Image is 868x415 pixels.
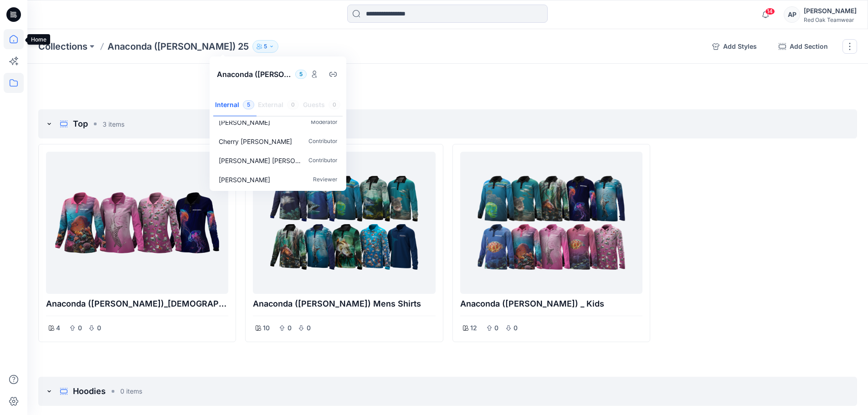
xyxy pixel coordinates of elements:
p: Anaconda ([PERSON_NAME])_[DEMOGRAPHIC_DATA] [46,297,228,310]
div: Anaconda ([PERSON_NAME]) Mens shirts1000 [245,144,443,342]
p: 12 [470,323,477,333]
p: 0 items [120,386,142,396]
p: Top [73,118,88,130]
a: Cherry [PERSON_NAME]Contributor [211,132,344,151]
button: 5 [252,40,278,53]
a: [PERSON_NAME]Moderator [211,113,344,132]
p: Contributor [308,156,337,165]
p: 5 [264,41,267,51]
button: Guests [301,94,343,117]
p: 0 [494,323,499,333]
span: 14 [765,8,775,15]
p: Cherry Lai Thi Van [219,137,292,146]
button: Add Styles [705,39,764,54]
div: AP [784,6,800,23]
p: Hoodies [73,385,106,398]
div: Red Oak Teamwear [804,16,857,23]
span: 0 [287,100,299,109]
p: Anaconda (Wilson) 25 [217,69,292,80]
p: 3 items [103,119,124,129]
button: Invite guests [326,67,340,82]
span: 5 [299,69,303,80]
p: Reviewer [313,175,337,184]
p: 0 [96,323,102,333]
p: 4 [56,323,60,333]
a: [PERSON_NAME]Reviewer [211,170,344,189]
p: Ben Beard [219,175,270,184]
span: 0 [329,100,340,109]
p: 0 [513,323,519,333]
div: [PERSON_NAME] [804,5,857,16]
p: 0 [287,323,292,333]
p: 0 [306,323,311,333]
button: Manage users [307,67,322,82]
button: Internal [213,94,257,117]
p: Anaconda ([PERSON_NAME]) Mens shirts [253,297,435,310]
span: 5 [243,100,254,109]
p: Anaconda ([PERSON_NAME]) 25 [108,40,249,53]
div: Anaconda ([PERSON_NAME])_[DEMOGRAPHIC_DATA]400 [38,144,236,342]
div: Anaconda ([PERSON_NAME]) _ Kids1200 [452,144,650,342]
a: Collections [38,40,87,53]
p: Elly Nguyen Le [219,156,301,165]
a: [PERSON_NAME] [PERSON_NAME]Contributor [211,151,344,170]
p: Contributor [308,137,337,146]
button: Add Section [771,39,835,54]
p: 0 [77,323,82,333]
p: Moderator [311,118,337,127]
button: External [257,94,301,117]
p: Anaconda ([PERSON_NAME]) _ Kids [460,297,642,310]
p: 10 [263,323,270,333]
p: Amy Pryor [219,118,270,127]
